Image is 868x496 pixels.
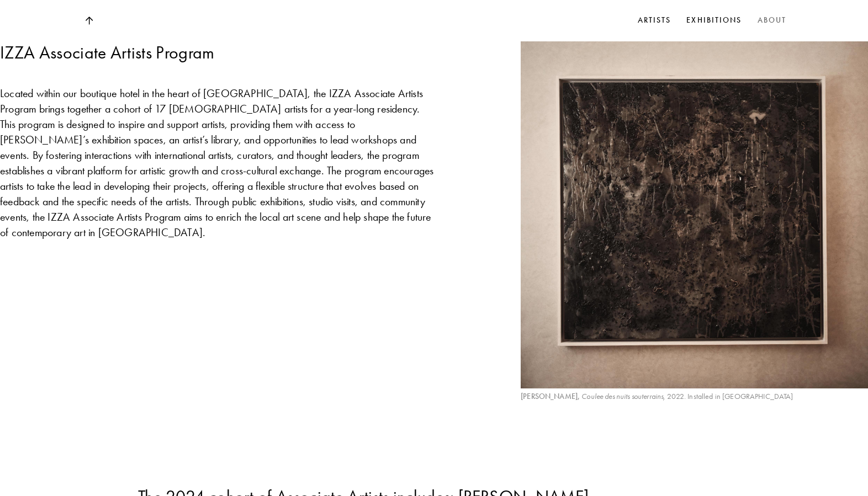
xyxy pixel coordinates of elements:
[684,12,744,29] a: Exhibitions
[755,12,789,29] a: About
[581,392,663,401] i: Coulee des nuits souterrains
[521,41,868,388] img: Mouchine Rahaoui, Coulee des nuits souterrains, 2022. Installed in Marrakech
[636,12,674,29] a: Artists
[521,391,868,403] p: , 2022. Installed in [GEOGRAPHIC_DATA]
[521,392,580,401] b: [PERSON_NAME],
[85,17,93,25] img: Top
